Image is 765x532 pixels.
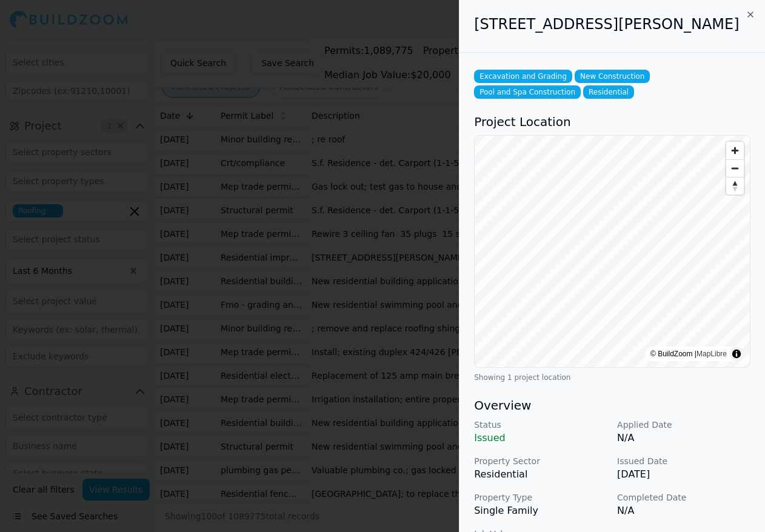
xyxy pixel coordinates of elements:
[650,348,727,360] div: © BuildZoom |
[583,85,634,99] span: Residential
[474,373,750,382] div: Showing 1 project location
[726,159,744,177] button: Zoom out
[617,491,750,504] p: Completed Date
[617,467,750,482] p: [DATE]
[474,15,750,34] h2: [STREET_ADDRESS][PERSON_NAME]
[726,177,744,195] button: Reset bearing to north
[617,455,750,467] p: Issued Date
[726,142,744,159] button: Zoom in
[729,347,744,361] summary: Toggle attribution
[617,419,750,431] p: Applied Date
[575,70,650,83] span: New Construction
[474,397,750,414] h3: Overview
[474,491,607,504] p: Property Type
[617,431,750,445] p: N/A
[474,467,607,482] p: Residential
[474,455,607,467] p: Property Sector
[697,350,727,358] a: MapLibre
[474,504,607,518] p: Single Family
[474,85,581,99] span: Pool and Spa Construction
[474,419,607,431] p: Status
[475,136,750,367] canvas: Map
[474,70,572,83] span: Excavation and Grading
[474,431,607,445] p: Issued
[617,504,750,518] p: N/A
[474,113,750,130] h3: Project Location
